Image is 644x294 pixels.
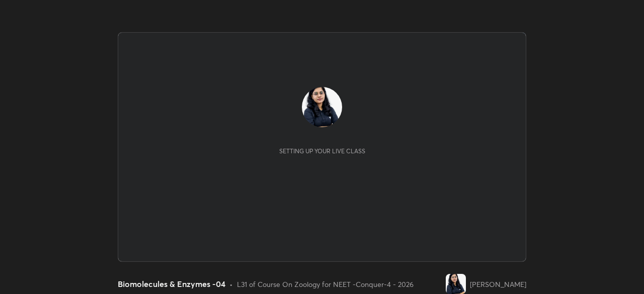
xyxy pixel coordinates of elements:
[237,279,414,289] div: L31 of Course On Zoology for NEET -Conquer-4 - 2026
[279,147,365,155] div: Setting up your live class
[470,279,526,289] div: [PERSON_NAME]
[229,279,233,289] div: •
[446,274,466,294] img: c5c1c0953fab4165a3d8556d5a9fe923.jpg
[118,278,225,290] div: Biomolecules & Enzymes -04
[302,87,342,127] img: c5c1c0953fab4165a3d8556d5a9fe923.jpg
